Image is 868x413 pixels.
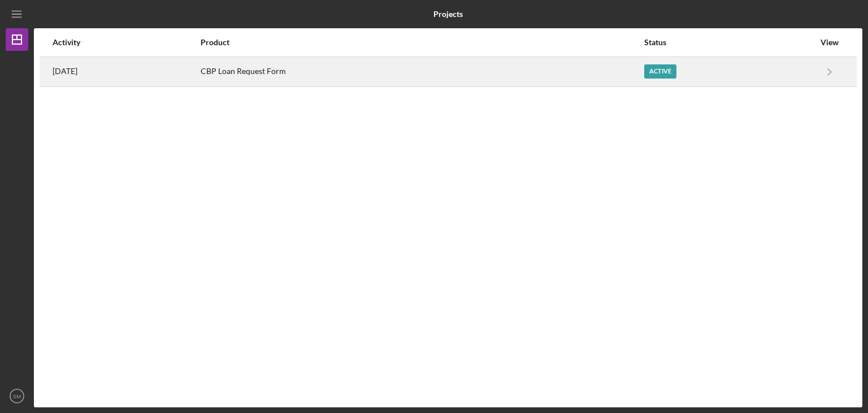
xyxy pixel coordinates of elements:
[6,385,28,407] button: SM
[644,38,814,47] div: Status
[201,38,643,47] div: Product
[433,10,463,19] b: Projects
[815,38,844,47] div: View
[201,58,643,86] div: CBP Loan Request Form
[53,67,77,76] time: 2025-08-12 02:09
[53,38,199,47] div: Activity
[13,393,21,399] text: SM
[644,64,676,79] div: Active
